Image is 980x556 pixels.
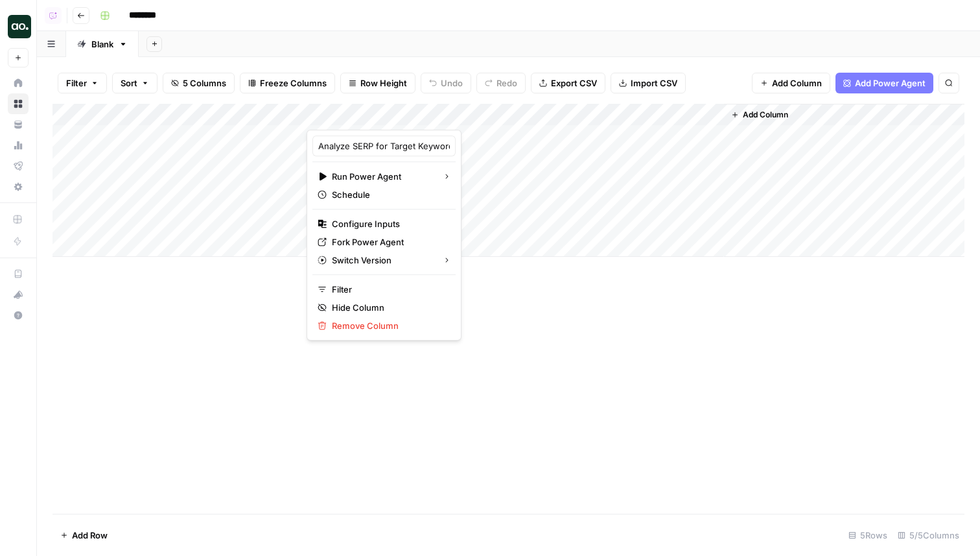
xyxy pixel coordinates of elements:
span: 5 Columns [183,77,226,90]
button: Workspace: Justina testing [8,10,29,43]
button: Add Row [52,525,115,546]
span: Undo [441,77,463,90]
button: Undo [421,73,471,93]
a: Usage [8,135,29,156]
button: Freeze Columns [240,73,335,93]
a: AirOps Academy [8,263,29,284]
a: Home [8,73,29,93]
span: Row Height [360,77,407,90]
img: Justina testing Logo [8,15,31,38]
button: Import CSV [611,73,686,93]
button: Redo [476,73,526,93]
span: Hide Column [332,301,445,314]
button: Add Column [726,106,793,123]
span: Add Column [743,109,788,121]
button: Filter [58,73,107,93]
div: What's new? [8,285,28,304]
span: Sort [121,77,137,90]
span: Filter [66,77,87,90]
span: Filter [332,283,445,296]
div: Blank [91,38,113,51]
button: Help + Support [8,305,29,326]
span: Schedule [332,188,445,201]
span: Import CSV [631,77,677,90]
button: Export CSV [531,73,605,93]
a: Settings [8,176,29,197]
button: Row Height [340,73,415,93]
button: 5 Columns [163,73,235,93]
span: Add Power Agent [855,77,926,90]
span: Run Power Agent [332,170,432,183]
span: Freeze Columns [260,77,327,90]
a: Browse [8,93,29,114]
span: Switch Version [332,254,432,267]
a: Flightpath [8,156,29,176]
button: Sort [112,73,157,93]
span: Fork Power Agent [332,236,445,248]
span: Redo [496,77,517,90]
span: Add Row [72,529,108,542]
a: Your Data [8,114,29,135]
span: Configure Inputs [332,217,445,230]
span: Export CSV [551,77,597,90]
div: 5/5 Columns [892,525,964,546]
a: Blank [66,31,139,57]
button: What's new? [8,284,29,305]
span: Add Column [772,77,822,90]
button: Add Power Agent [835,73,933,93]
div: 5 Rows [843,525,892,546]
span: Remove Column [332,319,445,332]
button: Add Column [752,73,830,93]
